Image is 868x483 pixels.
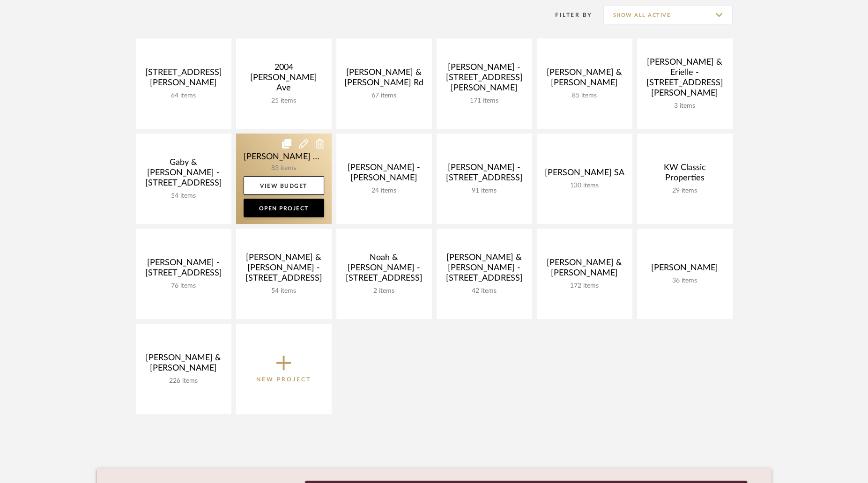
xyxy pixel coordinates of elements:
[645,263,725,277] div: [PERSON_NAME]
[236,324,332,414] button: New Project
[444,97,525,105] div: 171 items
[444,253,525,287] div: [PERSON_NAME] & [PERSON_NAME] - [STREET_ADDRESS]
[244,287,324,295] div: 54 items
[444,163,525,187] div: [PERSON_NAME] - [STREET_ADDRESS]
[444,287,525,295] div: 42 items
[244,176,324,195] a: View Budget
[645,102,725,110] div: 3 items
[244,62,324,97] div: 2004 [PERSON_NAME] Ave
[344,287,424,295] div: 2 items
[344,67,424,92] div: [PERSON_NAME] & [PERSON_NAME] Rd
[143,92,224,100] div: 64 items
[344,187,424,195] div: 24 items
[344,163,424,187] div: [PERSON_NAME] - [PERSON_NAME]
[143,353,224,377] div: [PERSON_NAME] & [PERSON_NAME]
[444,62,525,97] div: [PERSON_NAME] - [STREET_ADDRESS][PERSON_NAME]
[143,282,224,290] div: 76 items
[543,10,593,20] div: Filter By
[645,277,725,285] div: 36 items
[256,375,311,384] p: New Project
[244,97,324,105] div: 25 items
[544,92,625,100] div: 85 items
[444,187,525,195] div: 91 items
[645,57,725,102] div: [PERSON_NAME] & Erielle - [STREET_ADDRESS][PERSON_NAME]
[544,67,625,92] div: [PERSON_NAME] & [PERSON_NAME]
[244,199,324,217] a: Open Project
[143,258,224,282] div: [PERSON_NAME] - [STREET_ADDRESS]
[544,282,625,290] div: 172 items
[143,377,224,385] div: 226 items
[344,253,424,287] div: Noah & [PERSON_NAME] - [STREET_ADDRESS]
[344,92,424,100] div: 67 items
[143,157,224,192] div: Gaby & [PERSON_NAME] -[STREET_ADDRESS]
[645,163,725,187] div: KW Classic Properties
[544,258,625,282] div: [PERSON_NAME] & [PERSON_NAME]
[544,182,625,190] div: 130 items
[143,67,224,92] div: [STREET_ADDRESS][PERSON_NAME]
[244,253,324,287] div: [PERSON_NAME] & [PERSON_NAME] - [STREET_ADDRESS]
[645,187,725,195] div: 29 items
[143,192,224,200] div: 54 items
[544,168,625,182] div: [PERSON_NAME] SA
